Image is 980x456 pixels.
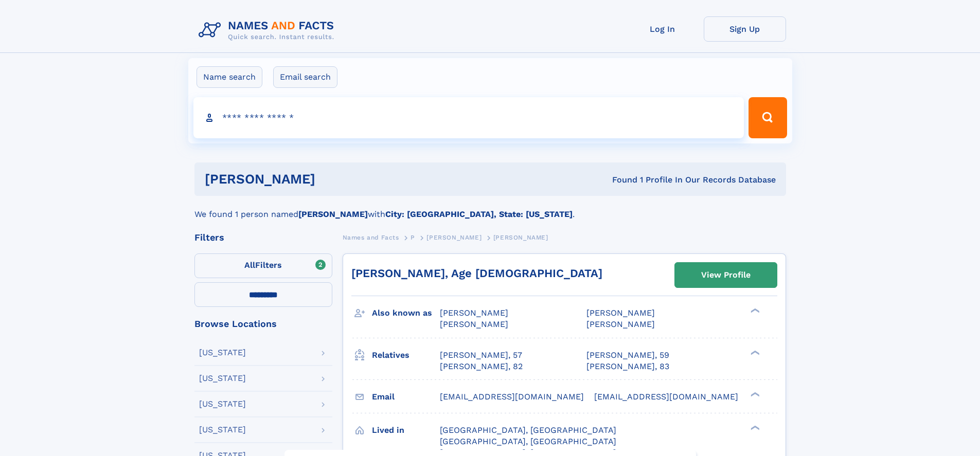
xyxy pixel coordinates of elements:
[621,16,704,42] a: Log In
[385,209,573,219] b: City: [GEOGRAPHIC_DATA], State: [US_STATE]
[298,209,368,219] b: [PERSON_NAME]
[748,349,760,356] div: ❯
[197,66,262,88] label: Name search
[194,253,332,278] label: Filters
[748,391,760,397] div: ❯
[440,436,616,446] span: [GEOGRAPHIC_DATA], [GEOGRAPHIC_DATA]
[749,97,787,138] button: Search Button
[586,319,655,329] span: [PERSON_NAME]
[411,231,415,244] a: P
[675,263,777,287] a: View Profile
[411,234,415,241] span: P
[586,350,669,361] a: [PERSON_NAME], 59
[194,16,343,44] img: Logo Names and Facts
[193,97,744,138] input: search input
[440,361,523,372] a: [PERSON_NAME], 82
[372,422,440,439] h3: Lived in
[594,392,738,402] span: [EMAIL_ADDRESS][DOMAIN_NAME]
[194,319,332,329] div: Browse Locations
[194,233,332,242] div: Filters
[748,307,760,314] div: ❯
[440,319,508,329] span: [PERSON_NAME]
[586,308,655,318] span: [PERSON_NAME]
[372,304,440,322] h3: Also known as
[426,231,482,244] a: [PERSON_NAME]
[426,234,482,241] span: [PERSON_NAME]
[440,308,508,318] span: [PERSON_NAME]
[493,234,548,241] span: [PERSON_NAME]
[440,350,522,361] a: [PERSON_NAME], 57
[372,388,440,406] h3: Email
[199,349,246,357] div: [US_STATE]
[244,260,255,270] span: All
[704,16,786,42] a: Sign Up
[440,425,616,435] span: [GEOGRAPHIC_DATA], [GEOGRAPHIC_DATA]
[372,346,440,364] h3: Relatives
[440,392,584,402] span: [EMAIL_ADDRESS][DOMAIN_NAME]
[343,231,399,244] a: Names and Facts
[199,374,246,382] div: [US_STATE]
[273,66,337,88] label: Email search
[586,361,669,372] a: [PERSON_NAME], 83
[464,174,776,186] div: Found 1 Profile In Our Records Database
[199,400,246,408] div: [US_STATE]
[701,263,751,287] div: View Profile
[351,267,602,280] a: [PERSON_NAME], Age [DEMOGRAPHIC_DATA]
[205,173,464,186] h1: [PERSON_NAME]
[194,196,786,221] div: We found 1 person named with .
[748,424,760,431] div: ❯
[199,426,246,434] div: [US_STATE]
